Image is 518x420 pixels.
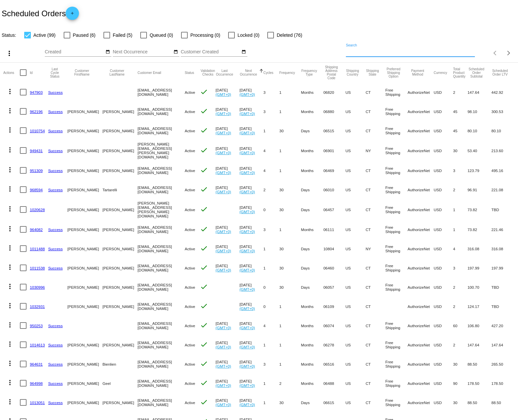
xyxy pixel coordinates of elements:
[346,277,366,297] mat-cell: US
[408,220,434,239] mat-cell: AuthorizeNet
[301,121,323,140] mat-cell: Days
[408,258,434,277] mat-cell: AuthorizeNet
[239,239,263,258] mat-cell: [DATE]
[408,316,434,335] mat-cell: AuthorizeNet
[491,180,515,199] mat-cell: 221.08
[67,199,102,220] mat-cell: [PERSON_NAME]
[301,258,323,277] mat-cell: Days
[48,67,61,78] button: Change sorting for LastProcessingCycleId
[323,102,346,121] mat-cell: 06880
[385,220,408,239] mat-cell: Free Shipping
[365,121,385,140] mat-cell: CT
[323,277,346,297] mat-cell: 06057
[138,316,185,335] mat-cell: [EMAIL_ADDRESS][DOMAIN_NAME]
[216,161,239,180] mat-cell: [DATE]
[453,121,467,140] mat-cell: 45
[216,170,231,175] a: (GMT+0)
[102,239,138,258] mat-cell: [PERSON_NAME]
[263,277,279,297] mat-cell: 0
[6,185,14,193] mat-icon: more_vert
[48,149,63,153] a: Success
[491,83,515,102] mat-cell: 442.92
[365,277,385,297] mat-cell: CT
[408,239,434,258] mat-cell: AuthorizeNet
[173,49,178,55] mat-icon: date_range
[113,49,172,55] input: Next Occurrence
[301,140,323,161] mat-cell: Months
[385,199,408,220] mat-cell: Free Shipping
[453,140,467,161] mat-cell: 30
[216,220,239,239] mat-cell: [DATE]
[138,258,185,277] mat-cell: [EMAIL_ADDRESS][DOMAIN_NAME]
[301,83,323,102] mat-cell: Months
[216,121,239,140] mat-cell: [DATE]
[6,263,14,271] mat-icon: more_vert
[346,297,366,316] mat-cell: US
[216,111,231,116] a: (GMT+0)
[385,161,408,180] mat-cell: Free Shipping
[263,199,279,220] mat-cell: 0
[216,150,231,155] a: (GMT+0)
[365,102,385,121] mat-cell: CT
[48,247,63,251] a: Success
[385,102,408,121] mat-cell: Free Shipping
[138,239,185,258] mat-cell: [EMAIL_ADDRESS][DOMAIN_NAME]
[301,102,323,121] mat-cell: Months
[30,149,43,153] a: 949431
[365,83,385,102] mat-cell: CT
[102,199,138,220] mat-cell: [PERSON_NAME]
[491,258,515,277] mat-cell: 197.99
[102,140,138,161] mat-cell: [PERSON_NAME]
[45,49,104,55] input: Created
[239,170,255,175] a: (GMT+0)
[365,180,385,199] mat-cell: CT
[491,239,515,258] mat-cell: 316.08
[216,140,239,161] mat-cell: [DATE]
[6,321,14,329] mat-icon: more_vert
[468,83,491,102] mat-cell: 147.64
[239,161,263,180] mat-cell: [DATE]
[301,297,323,316] mat-cell: Months
[346,316,366,335] mat-cell: US
[491,161,515,180] mat-cell: 495.16
[323,239,346,258] mat-cell: 10804
[323,316,346,335] mat-cell: 06074
[30,304,45,309] a: 1032931
[491,102,515,121] mat-cell: 300.53
[30,90,43,94] a: 947903
[263,316,279,335] mat-cell: 4
[453,102,467,121] mat-cell: 45
[279,239,301,258] mat-cell: 30
[385,140,408,161] mat-cell: Free Shipping
[6,126,14,134] mat-icon: more_vert
[491,316,515,335] mat-cell: 427.20
[365,316,385,335] mat-cell: CT
[263,161,279,180] mat-cell: 4
[216,239,239,258] mat-cell: [DATE]
[216,131,231,135] a: (GMT+0)
[6,166,14,174] mat-icon: more_vert
[491,220,515,239] mat-cell: 221.46
[323,297,346,316] mat-cell: 06109
[67,161,102,180] mat-cell: [PERSON_NAME]
[30,129,45,133] a: 1010754
[30,71,32,75] button: Change sorting for Id
[102,220,138,239] mat-cell: [PERSON_NAME]
[239,229,255,234] a: (GMT+0)
[102,121,138,140] mat-cell: [PERSON_NAME]
[216,83,239,102] mat-cell: [DATE]
[408,140,434,161] mat-cell: AuthorizeNet
[468,121,491,140] mat-cell: 80.10
[323,161,346,180] mat-cell: 06469
[365,161,385,180] mat-cell: CT
[279,83,301,102] mat-cell: 1
[346,69,360,76] button: Change sorting for ShippingCountry
[408,121,434,140] mat-cell: AuthorizeNet
[239,306,255,311] a: (GMT+0)
[239,83,263,102] mat-cell: [DATE]
[279,121,301,140] mat-cell: 30
[67,277,102,297] mat-cell: [PERSON_NAME]
[239,102,263,121] mat-cell: [DATE]
[138,83,185,102] mat-cell: [EMAIL_ADDRESS][DOMAIN_NAME]
[6,225,14,233] mat-icon: more_vert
